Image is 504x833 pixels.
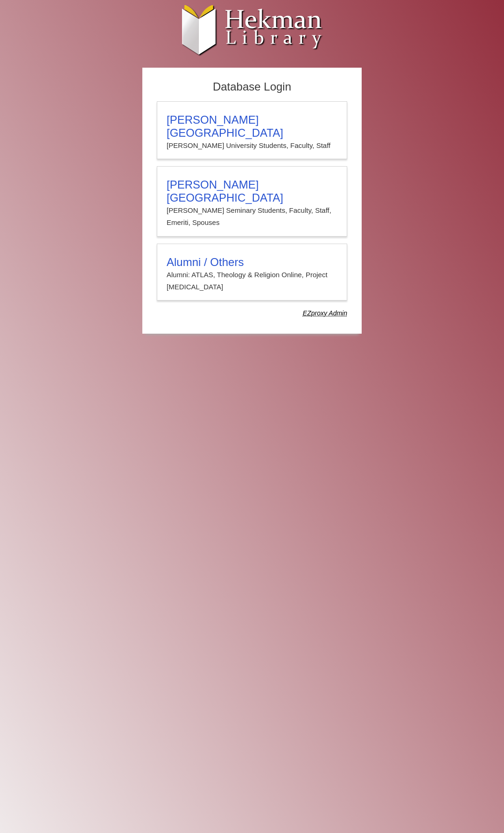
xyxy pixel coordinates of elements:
[167,204,337,229] p: [PERSON_NAME] Seminary Students, Faculty, Staff, Emeriti, Spouses
[167,178,337,204] h3: [PERSON_NAME][GEOGRAPHIC_DATA]
[167,256,337,269] h3: Alumni / Others
[167,256,337,294] summary: Alumni / OthersAlumni: ATLAS, Theology & Religion Online, Project [MEDICAL_DATA]
[152,77,352,97] h2: Database Login
[157,166,347,237] a: [PERSON_NAME][GEOGRAPHIC_DATA][PERSON_NAME] Seminary Students, Faculty, Staff, Emeriti, Spouses
[167,269,337,294] p: Alumni: ATLAS, Theology & Religion Online, Project [MEDICAL_DATA]
[167,113,337,140] h3: [PERSON_NAME][GEOGRAPHIC_DATA]
[303,309,347,317] dfn: Use Alumni login
[157,101,347,159] a: [PERSON_NAME][GEOGRAPHIC_DATA][PERSON_NAME] University Students, Faculty, Staff
[167,140,337,152] p: [PERSON_NAME] University Students, Faculty, Staff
